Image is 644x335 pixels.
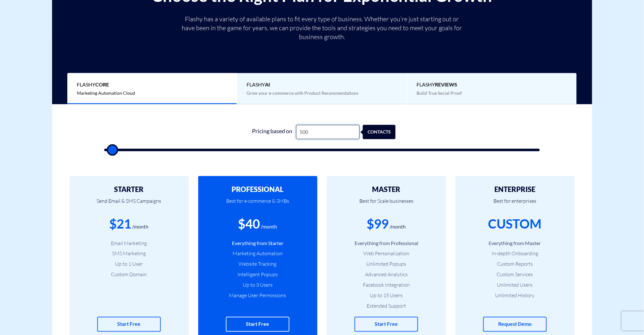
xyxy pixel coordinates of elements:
p: Best for enterprises [465,193,565,215]
li: Everything from Professional [336,240,437,247]
a: Start Free [97,317,161,332]
span: Grow your e-commerce with Product Recommendations [247,90,359,96]
a: Request Demo [483,317,547,332]
div: CUSTOM [488,215,542,233]
div: Pricing based on [248,125,296,139]
li: Manage User Permissions [208,292,308,299]
h2: ENTERPRISE [465,186,565,193]
div: $21 [110,215,132,233]
p: Flashy has a variety of available plans to fit every type of business. Whether you’re just starti... [179,15,465,41]
b: Core [95,81,109,87]
li: Unlimited Popups [336,260,437,268]
span: Marketing Automation Cloud [77,90,135,96]
p: Best for e-commerce & SMBs [208,193,308,215]
li: Custom Services [465,271,565,278]
li: Extended Support [336,302,437,310]
li: Custom Reports [465,260,565,268]
div: /month [132,223,149,230]
li: In-depth Onboarding [465,250,565,257]
h2: MASTER [336,186,437,193]
li: Marketing Automation [208,250,308,257]
span: Flashy [77,81,227,88]
h2: PROFESSIONAL [208,186,308,193]
li: Unlimited History [465,292,565,299]
a: Start Free [355,317,418,332]
li: Website Tracking [208,260,308,268]
span: Flashy [247,81,397,88]
li: Web Personalization [336,250,437,257]
li: Intelligent Popups [208,271,308,278]
h2: STARTER [79,186,179,193]
p: Best for Scale businesses [336,193,437,215]
li: Everything from Master [465,240,565,247]
li: Up to 3 Users [208,281,308,289]
div: /month [390,223,406,230]
span: Build True Social Proof [417,90,462,96]
li: Up to 1 User [79,260,179,268]
p: Send Email & SMS Campaigns [79,193,179,215]
b: AI [265,81,270,87]
span: Flashy [417,81,567,88]
li: Facebook Integration [336,281,437,289]
div: $40 [238,215,260,233]
div: /month [261,223,277,230]
li: Unlimited Users [465,281,565,289]
b: REVIEWS [435,81,457,87]
li: Up to 15 Users [336,292,437,299]
li: Custom Domain [79,271,179,278]
a: Start Free [226,317,289,332]
div: $99 [367,215,389,233]
li: Everything from Starter [208,240,308,247]
li: Advanced Analytics [336,271,437,278]
li: SMS Marketing [79,250,179,257]
li: Email Marketing [79,240,179,247]
div: contacts [368,125,400,139]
